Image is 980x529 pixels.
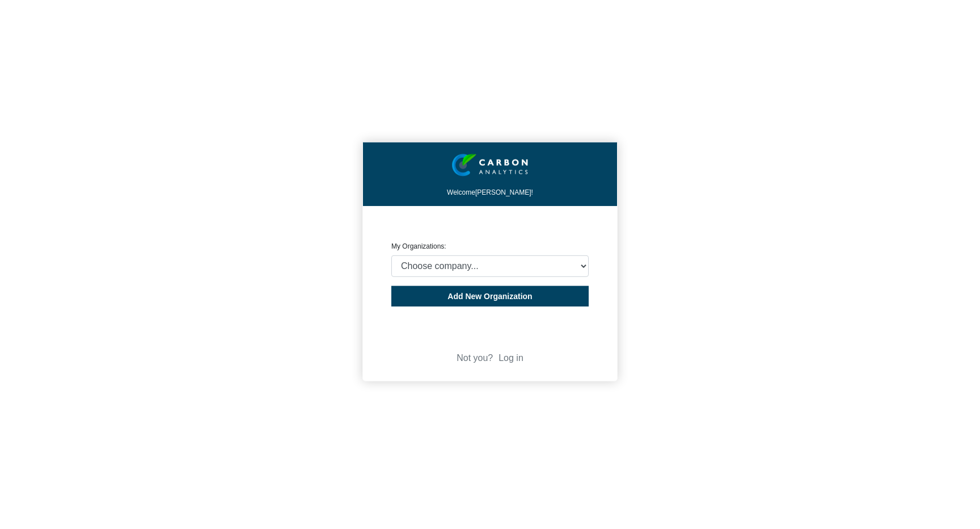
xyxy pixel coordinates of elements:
span: Add New Organization [447,292,532,301]
label: My Organizations: [391,242,446,250]
a: Log in [499,353,523,363]
button: Add New Organization [391,286,589,307]
img: insight-logo-2.png [452,154,528,177]
span: Not you? [457,353,493,363]
p: CREATE ORGANIZATION [391,223,589,232]
span: Welcome [447,188,475,196]
span: [PERSON_NAME]! [475,188,533,196]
